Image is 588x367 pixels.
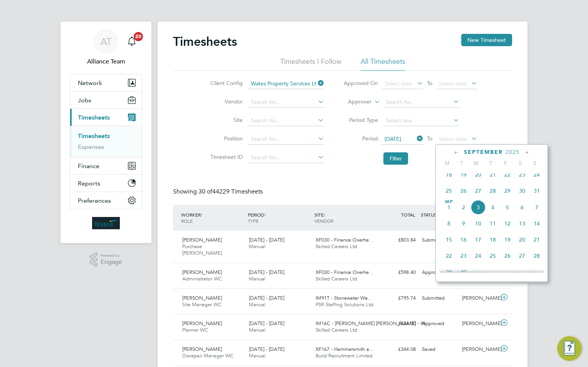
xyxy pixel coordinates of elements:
[182,352,234,359] span: Disrepair Manager WC
[506,149,519,155] span: 2025
[249,275,265,282] span: Manual
[316,275,357,282] span: Skilled Careers Ltd
[440,160,454,167] span: M
[324,212,325,218] span: /
[249,295,284,301] span: [DATE] - [DATE]
[70,29,142,66] a: ATAlliance Team
[529,183,544,198] span: 31
[70,192,142,209] button: Preferences
[500,216,515,231] span: 12
[173,188,264,196] div: Showing
[182,237,222,243] span: [PERSON_NAME]
[486,249,500,263] span: 25
[419,317,459,330] div: Approved
[442,200,456,215] span: 1
[78,197,111,204] span: Preferences
[314,218,333,224] span: VENDOR
[383,97,459,108] input: Search for...
[78,180,100,187] span: Reports
[461,34,512,46] button: New Timesheet
[439,135,467,142] span: Select date
[442,183,456,198] span: 25
[456,183,471,198] span: 26
[181,218,193,224] span: ROLE
[316,301,373,308] span: PSR Staffing Solutions Ltd
[182,269,222,275] span: [PERSON_NAME]
[198,188,212,195] span: 30 of
[182,275,222,282] span: Administrator WC
[70,157,142,174] button: Finance
[515,232,529,247] span: 20
[529,200,544,215] span: 7
[456,249,471,263] span: 23
[471,232,486,247] span: 17
[316,295,373,301] span: IM91T - Stonewater We…
[124,29,139,54] a: 20
[515,216,529,231] span: 13
[425,78,435,88] span: To
[486,200,500,215] span: 4
[442,200,456,204] span: Sep
[337,98,371,106] label: Approver
[280,57,341,71] li: Timesheets I Follow
[383,152,408,165] button: Filter
[498,160,513,167] span: F
[459,292,499,305] div: [PERSON_NAME]
[454,160,469,167] span: T
[471,249,486,263] span: 24
[249,237,284,243] span: [DATE] - [DATE]
[486,216,500,231] span: 11
[419,266,459,279] div: Approved
[379,266,419,279] div: £598.40
[459,317,499,330] div: [PERSON_NAME]
[78,79,102,87] span: Network
[486,183,500,198] span: 28
[385,80,412,87] span: Select date
[425,133,435,143] span: To
[264,212,266,218] span: /
[182,243,222,256] span: Purchase [PERSON_NAME]
[101,252,122,259] span: Powered by
[70,92,142,108] button: Jobs
[343,80,378,87] label: Approved On
[500,249,515,263] span: 26
[78,143,104,150] a: Expenses
[208,153,243,160] label: Timesheet ID
[419,292,459,305] div: Submitted
[464,149,503,155] span: September
[248,134,324,145] input: Search for...
[456,216,471,231] span: 9
[471,200,486,215] span: 3
[70,74,142,91] button: Network
[500,200,515,215] span: 5
[248,97,324,108] input: Search for...
[484,160,498,167] span: T
[182,327,208,333] span: Planner WC
[78,114,110,121] span: Timesheets
[182,295,222,301] span: [PERSON_NAME]
[456,167,471,182] span: 19
[442,265,456,279] span: 29
[248,218,259,224] span: TYPE
[248,78,324,89] input: Search for...
[316,327,357,333] span: Skilled Careers Ltd
[249,269,284,275] span: [DATE] - [DATE]
[500,167,515,182] span: 22
[70,217,142,229] a: Go to home page
[500,232,515,247] span: 19
[385,135,401,142] span: [DATE]
[316,352,373,359] span: Build Recruitment Limited
[486,167,500,182] span: 21
[456,200,471,215] span: 2
[78,162,99,170] span: Finance
[379,343,419,356] div: £344.08
[528,160,542,167] span: S
[379,292,419,305] div: £795.74
[173,34,237,49] h2: Timesheets
[78,132,110,140] a: Timesheets
[469,160,484,167] span: W
[456,232,471,247] span: 16
[208,135,243,142] label: Position
[442,249,456,263] span: 22
[249,352,265,359] span: Manual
